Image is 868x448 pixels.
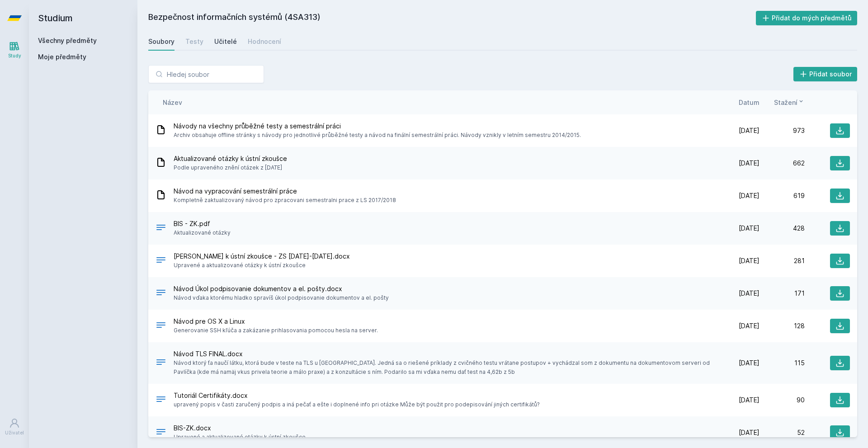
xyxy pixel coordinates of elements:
span: Upravené a aktualizované otázky k ústní zkoušce [174,433,306,442]
div: 281 [759,256,805,265]
a: Všechny předměty [38,37,97,44]
span: Návod Úkol podpisovanie dokumentov a el. pošty.docx [174,284,389,293]
input: Hledej soubor [148,65,264,83]
div: Testy [185,37,203,46]
div: 171 [759,289,805,298]
div: 90 [759,396,805,405]
div: 662 [759,159,805,168]
a: Uživatel [2,413,27,441]
span: [DATE] [739,321,759,330]
div: 428 [759,224,805,233]
span: Tutoriál Certifikáty.docx [174,391,540,400]
a: Testy [185,33,203,51]
a: Study [2,36,27,64]
span: Návod ktorý ťa naučí látku, ktorá bude v teste na TLS u [GEOGRAPHIC_DATA]. Jedná sa o riešené prí... [174,358,711,377]
button: Název [163,98,182,107]
a: Soubory [148,33,175,51]
div: 52 [759,428,805,437]
span: [DATE] [739,289,759,298]
span: [DATE] [739,191,759,200]
div: Soubory [148,37,175,46]
span: Archiv obsahuje offline stránky s návody pro jednotlivé průběžné testy a návod na finální semestr... [174,131,581,140]
div: DOCX [156,287,166,300]
a: Hodnocení [248,33,281,51]
span: [DATE] [739,126,759,135]
span: Stažení [774,98,797,107]
span: Návod vďaka ktorému hladko spravíš úkol podpisovanie dokumentov a el. pošty [174,293,389,302]
div: DOCX [156,394,166,407]
span: Kompletně zaktualizovaný návod pro zpracovani semestralni prace z LS 2017/2018 [174,196,396,205]
span: Návod TLS FINAL.docx [174,349,711,358]
div: DOCX [156,255,166,268]
div: DOCX [156,357,166,370]
button: Datum [739,98,759,107]
div: DOCX [156,426,166,439]
div: .DOCX [156,320,166,333]
span: [DATE] [739,396,759,405]
span: Aktualizované otázky [174,228,231,237]
span: [DATE] [739,358,759,368]
div: Uživatel [5,429,24,436]
span: [DATE] [739,159,759,168]
span: Aktualizované otázky k ústní zkoušce [174,154,287,163]
span: [DATE] [739,224,759,233]
span: [PERSON_NAME] k ústní zkoušce - ZS [DATE]-[DATE].docx [174,252,350,261]
button: Přidat do mých předmětů [756,11,858,25]
span: [DATE] [739,428,759,437]
div: Učitelé [214,37,237,46]
button: Stažení [774,98,805,107]
span: Generovanie SSH kľúča a zakázanie prihlasovania pomocou hesla na server. [174,326,378,335]
h2: Bezpečnost informačních systémů (4SA313) [148,11,756,25]
span: Moje předměty [38,52,86,61]
div: 973 [759,126,805,135]
span: BIS - ZK.pdf [174,219,231,228]
span: upravený popis v časti zaručený podpis a iná pečať a ešte i doplnené info pri otázke Může být pou... [174,400,540,409]
div: 115 [759,358,805,368]
span: BIS-ZK.docx [174,424,306,433]
span: Podle upraveného znění otázek z [DATE] [174,163,287,172]
span: Návod pre OS X a Linux [174,317,378,326]
div: PDF [156,222,166,235]
div: 128 [759,321,805,330]
button: Přidat soubor [793,67,858,81]
a: Učitelé [214,33,237,51]
span: [DATE] [739,256,759,265]
div: Study [8,52,21,59]
div: 619 [759,191,805,200]
span: Návody na všechny průběžné testy a semestrální práci [174,122,581,131]
div: Hodnocení [248,37,281,46]
span: Upravené a aktualizované otázky k ústní zkoušce [174,261,350,270]
span: Návod na vypracování semestrální práce [174,187,396,196]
